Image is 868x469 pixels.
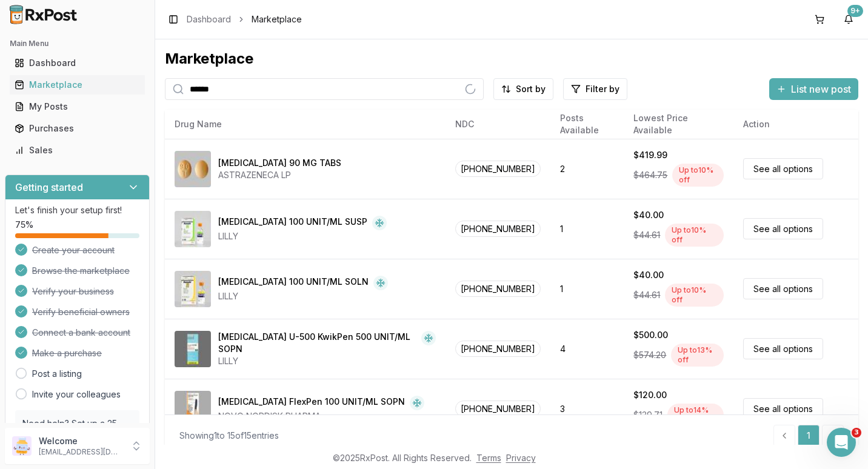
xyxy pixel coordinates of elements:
[32,327,130,339] span: Connect a bank account
[769,84,858,96] a: List new post
[672,164,724,187] div: Up to 10 % off
[187,13,302,25] nav: breadcrumb
[506,453,536,463] a: Privacy
[175,151,211,187] img: Brilinta 90 MG TABS
[633,209,664,221] div: $40.00
[665,284,724,307] div: Up to 10 % off
[32,388,121,401] a: Invite your colleagues
[446,110,550,139] th: NDC
[5,141,150,160] button: Sales
[550,199,624,259] td: 1
[10,139,145,161] a: Sales
[455,281,541,297] span: [PHONE_NUMBER]
[586,83,619,95] span: Filter by
[32,368,82,380] a: Post a listing
[187,13,231,25] a: Dashboard
[773,425,844,447] nav: pagination
[5,5,82,24] img: RxPost Logo
[743,338,823,359] a: See all options
[10,39,145,48] h2: Main Menu
[633,409,663,421] span: $139.71
[633,229,660,241] span: $44.61
[633,349,666,361] span: $574.20
[624,110,733,139] th: Lowest Price Available
[455,401,541,417] span: [PHONE_NUMBER]
[218,169,341,181] div: ASTRAZENECA LP
[550,379,624,439] td: 3
[839,10,858,29] button: 9+
[218,216,367,230] div: [MEDICAL_DATA] 100 UNIT/ML SUSP
[179,430,279,442] div: Showing 1 to 15 of 15 entries
[32,285,114,298] span: Verify your business
[218,331,416,355] div: [MEDICAL_DATA] U-500 KwikPen 500 UNIT/ML SOPN
[550,319,624,379] td: 4
[852,428,861,437] span: 3
[39,435,123,447] p: Welcome
[32,347,102,359] span: Make a purchase
[455,341,541,357] span: [PHONE_NUMBER]
[5,119,150,138] button: Purchases
[733,110,858,139] th: Action
[5,75,150,95] button: Marketplace
[633,329,668,341] div: $500.00
[15,79,140,91] div: Marketplace
[847,5,863,17] div: 9+
[175,391,211,427] img: Insulin Aspart FlexPen 100 UNIT/ML SOPN
[10,96,145,118] a: My Posts
[791,82,851,96] span: List new post
[743,158,823,179] a: See all options
[5,53,150,73] button: Dashboard
[15,144,140,156] div: Sales
[10,52,145,74] a: Dashboard
[633,289,660,301] span: $44.61
[175,271,211,307] img: HumuLIN R 100 UNIT/ML SOLN
[22,417,132,454] p: Need help? Set up a 25 minute call with our team to set up.
[476,453,501,463] a: Terms
[32,244,115,256] span: Create your account
[32,265,130,277] span: Browse the marketplace
[15,219,33,231] span: 75 %
[493,78,553,100] button: Sort by
[15,57,140,69] div: Dashboard
[10,74,145,96] a: Marketplace
[516,83,546,95] span: Sort by
[455,221,541,237] span: [PHONE_NUMBER]
[15,101,140,113] div: My Posts
[769,78,858,100] button: List new post
[165,49,858,68] div: Marketplace
[633,149,667,161] div: $419.99
[550,139,624,199] td: 2
[550,259,624,319] td: 1
[39,447,123,457] p: [EMAIL_ADDRESS][DOMAIN_NAME]
[175,211,211,247] img: HumuLIN N 100 UNIT/ML SUSP
[633,169,667,181] span: $464.75
[671,344,724,367] div: Up to 13 % off
[633,269,664,281] div: $40.00
[32,306,130,318] span: Verify beneficial owners
[798,425,820,447] a: 1
[743,398,823,419] a: See all options
[218,157,341,169] div: [MEDICAL_DATA] 90 MG TABS
[15,122,140,135] div: Purchases
[15,180,83,195] h3: Getting started
[12,436,32,456] img: User avatar
[743,278,823,299] a: See all options
[175,331,211,367] img: HumuLIN R U-500 KwikPen 500 UNIT/ML SOPN
[15,204,139,216] p: Let's finish your setup first!
[218,230,387,242] div: LILLY
[10,118,145,139] a: Purchases
[5,97,150,116] button: My Posts
[165,110,446,139] th: Drug Name
[743,218,823,239] a: See all options
[252,13,302,25] span: Marketplace
[667,404,724,427] div: Up to 14 % off
[550,110,624,139] th: Posts Available
[218,410,424,422] div: NOVO NORDISK PHARMA
[665,224,724,247] div: Up to 10 % off
[455,161,541,177] span: [PHONE_NUMBER]
[218,290,388,302] div: LILLY
[218,355,436,367] div: LILLY
[218,396,405,410] div: [MEDICAL_DATA] FlexPen 100 UNIT/ML SOPN
[633,389,667,401] div: $120.00
[563,78,627,100] button: Filter by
